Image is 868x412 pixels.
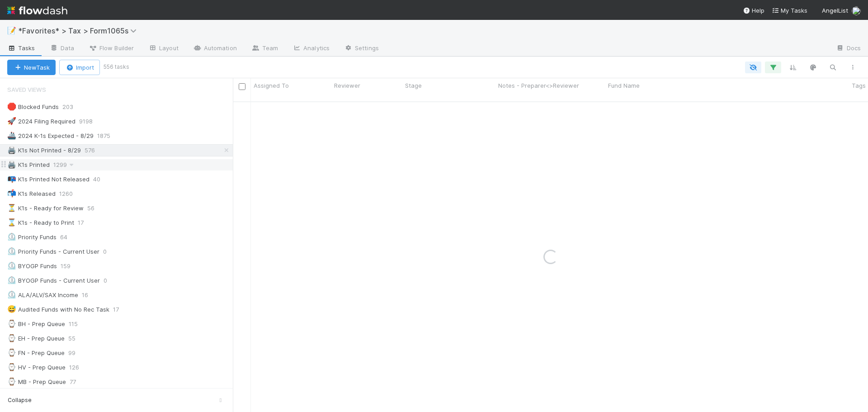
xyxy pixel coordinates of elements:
div: Priority Funds [7,232,57,243]
span: 📝 [7,27,16,34]
div: 2024 K-1s Expected - 8/29 [7,130,94,142]
span: Tasks [7,43,35,52]
span: 40 [93,174,109,185]
span: 99 [68,347,85,359]
span: Assigned To [254,81,289,90]
span: 0 [104,275,116,286]
span: 🚀 [7,117,16,125]
span: 1875 [97,130,119,142]
span: *Favorites* > Tax > Form1065s [18,26,141,35]
div: ALA/ALV/SAX Income [7,289,78,301]
small: 556 tasks [104,63,129,71]
span: Stage [405,81,422,90]
div: HV - Prep Queue [7,362,66,373]
a: Flow Builder [81,42,141,56]
span: 77 [70,376,85,388]
span: 9198 [79,116,102,127]
div: K1s Released [7,188,56,199]
div: K1s - Ready for Review [7,203,84,214]
span: 🛑 [7,103,16,110]
button: Import [59,60,100,75]
span: 126 [69,362,88,373]
div: EH - Prep Queue [7,333,65,344]
div: FN - Prep Queue [7,347,65,359]
a: Data [42,42,81,56]
span: Reviewer [334,81,360,90]
div: Audited Funds with No Rec Task [7,304,109,315]
span: ⏲️ [7,233,16,241]
span: 56 [87,203,104,214]
div: Blocked Funds [7,101,59,113]
span: 55 [68,333,85,344]
div: BYOGP Funds - Current User [7,275,100,286]
a: Layout [141,42,186,56]
span: ⌚ [7,363,16,371]
span: ⌚ [7,334,16,342]
span: 17 [113,304,128,315]
span: My Tasks [772,7,807,14]
div: 2024 Filing Required [7,116,75,127]
img: avatar_37569647-1c78-4889-accf-88c08d42a236.png [852,6,861,15]
button: NewTask [7,60,56,75]
span: 1260 [59,188,82,199]
a: Automation [186,42,244,56]
div: MB - Prep Queue [7,376,66,388]
span: Flow Builder [89,43,134,52]
span: 🖨️ [7,161,16,168]
a: Docs [829,42,868,56]
span: 1299 [53,159,76,170]
div: K1s Printed Not Released [7,174,90,185]
input: Toggle All Rows Selected [239,83,245,90]
span: ⏲️ [7,291,16,298]
div: BYOGP Funds [7,260,57,272]
span: 159 [61,260,80,272]
span: Saved Views [7,81,46,99]
span: ⏲️ [7,276,16,284]
span: 📭 [7,175,16,183]
span: Collapse [8,396,32,404]
div: BH - Prep Queue [7,318,65,330]
span: AngelList [822,7,848,14]
a: Team [244,42,285,56]
div: K1s Printed [7,159,50,170]
span: 576 [85,145,104,156]
div: Priority Funds - Current User [7,246,99,257]
span: ⌚ [7,320,16,327]
span: ⏲️ [7,262,16,270]
span: ⏳ [7,204,16,212]
span: 115 [69,318,87,330]
a: Analytics [285,42,337,56]
div: Help [743,6,764,15]
span: ⌛ [7,218,16,226]
span: 203 [62,101,82,113]
span: 😅 [7,305,16,313]
span: Tags [852,81,866,90]
span: 🚢 [7,132,16,139]
div: K1s - Ready to Print [7,217,74,228]
span: 📬 [7,189,16,197]
span: ⏲️ [7,247,16,255]
a: Settings [337,42,386,56]
a: My Tasks [772,6,807,15]
span: 0 [103,246,116,257]
img: logo-inverted-e16ddd16eac7371096b0.svg [7,3,67,18]
span: 🖨️ [7,146,16,154]
span: Fund Name [608,81,640,90]
span: ⌚ [7,349,16,356]
span: ⌚ [7,378,16,385]
div: K1s Not Printed - 8/29 [7,145,81,156]
span: 64 [60,232,76,243]
span: 16 [82,289,97,301]
span: Notes - Preparer<>Reviewer [498,81,579,90]
span: 17 [78,217,93,228]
